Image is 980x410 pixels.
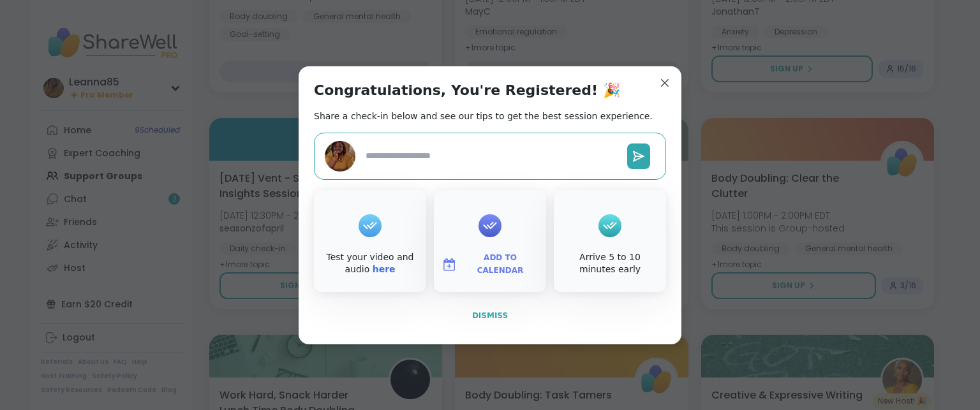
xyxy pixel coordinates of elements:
button: Add to Calendar [436,251,544,278]
span: Dismiss [472,311,508,320]
a: here [373,264,396,274]
div: Test your video and audio [316,251,424,276]
span: Add to Calendar [462,252,538,277]
img: ShareWell Logomark [442,257,457,272]
div: Arrive 5 to 10 minutes early [556,251,664,276]
button: Dismiss [314,302,666,329]
img: Leanna85 [325,141,355,172]
h2: Share a check-in below and see our tips to get the best session experience. [314,110,653,122]
h1: Congratulations, You're Registered! 🎉 [314,82,620,99]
